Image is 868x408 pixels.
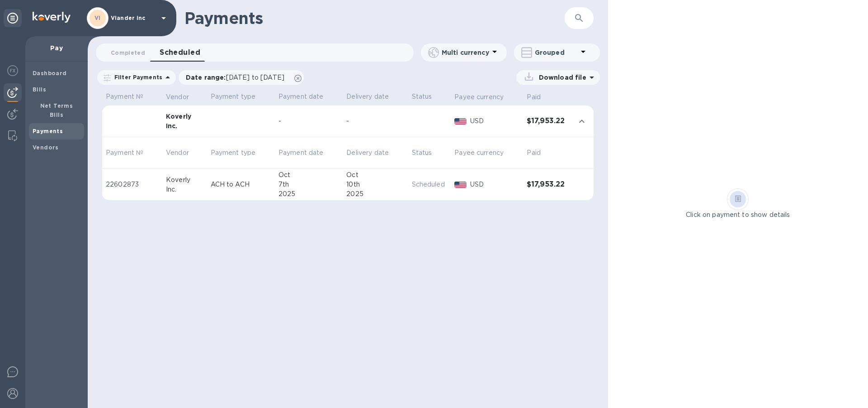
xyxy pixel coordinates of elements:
[535,48,578,57] p: Grouped
[278,148,324,158] p: Payment date
[346,148,389,158] p: Delivery date
[454,92,504,102] p: Payee currency
[33,70,67,77] b: Dashboard
[278,180,339,189] div: 7th
[211,148,256,158] p: Payment type
[346,148,401,158] span: Delivery date
[278,170,339,180] div: Oct
[7,65,18,76] img: Foreign exchange
[211,92,271,101] p: Payment type
[527,92,552,102] span: Paid
[211,180,271,189] p: ACH to ACH
[166,121,203,130] div: Inc.
[527,148,541,158] p: Paid
[412,148,432,158] p: Status
[111,15,156,21] p: Viander inc
[33,86,46,93] b: Bills
[278,92,339,101] p: Payment date
[106,180,159,189] p: 22602873
[226,74,284,81] span: [DATE] to [DATE]
[575,115,589,128] button: expand row
[40,102,73,118] b: Net Terms Bills
[454,182,467,188] img: USD
[106,148,155,158] span: Payment №
[166,148,201,158] span: Vendor
[166,92,189,102] p: Vendor
[470,116,520,126] p: USD
[166,112,203,121] div: Koverly
[278,116,339,126] div: -
[454,92,515,102] span: Payee currency
[346,180,404,189] div: 10th
[527,180,567,189] h3: $17,953.22
[166,175,203,185] div: Koverly
[179,70,304,85] div: Date range:[DATE] to [DATE]
[111,48,145,58] span: Completed
[454,148,504,158] p: Payee currency
[442,48,489,57] p: Multi currency
[111,73,162,81] p: Filter Payments
[346,189,404,199] div: 2025
[33,12,71,23] img: Logo
[166,185,203,194] div: Inc.
[454,148,515,158] span: Payee currency
[184,9,565,28] h1: Payments
[527,92,541,102] p: Paid
[346,116,404,126] div: -
[412,92,448,101] p: Status
[535,73,586,82] p: Download file
[166,148,189,158] p: Vendor
[94,14,101,21] b: VI
[278,148,335,158] span: Payment date
[470,180,520,189] p: USD
[346,92,404,101] p: Delivery date
[33,144,59,151] b: Vendors
[211,148,268,158] span: Payment type
[454,118,467,125] img: USD
[33,128,63,134] b: Payments
[686,210,790,220] p: Click on payment to show details
[527,117,567,125] h3: $17,953.22
[186,73,289,82] p: Date range :
[166,92,201,102] span: Vendor
[527,148,552,158] span: Paid
[106,148,143,158] p: Payment №
[346,170,404,180] div: Oct
[412,180,448,189] p: Scheduled
[106,92,159,101] p: Payment №
[412,148,444,158] span: Status
[160,46,200,59] span: Scheduled
[278,189,339,199] div: 2025
[33,43,80,53] p: Pay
